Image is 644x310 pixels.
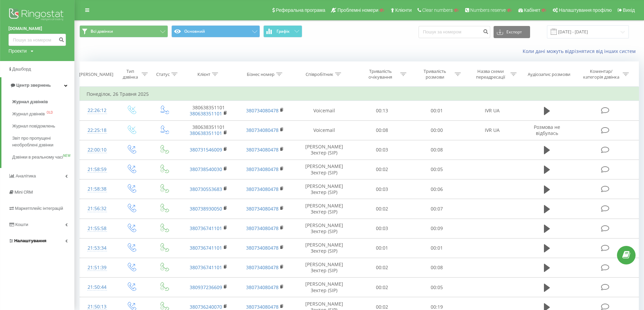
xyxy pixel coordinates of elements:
a: 380738540030 [190,166,222,172]
a: [DOMAIN_NAME] [8,25,66,32]
td: 00:08 [409,258,464,277]
div: 22:00:10 [87,143,108,157]
td: 00:00 [409,120,464,140]
span: Кабінет [524,7,541,13]
span: Графік [277,29,290,34]
td: 00:13 [355,101,409,120]
input: Пошук за номером [8,34,66,46]
td: Voicemail [293,120,355,140]
td: IVR UA [464,101,521,120]
td: [PERSON_NAME] Зектер (SIP) [293,258,355,277]
a: Звіт про пропущені необроблені дзвінки [12,132,74,151]
div: Клієнт [197,72,210,77]
div: 21:58:38 [87,182,108,196]
td: 00:05 [409,160,464,179]
div: 22:25:18 [87,124,108,137]
a: 380734080478 [246,127,279,133]
a: 380734080478 [246,107,279,114]
div: Проекти [8,48,27,54]
a: 380937236609 [190,284,222,290]
div: Тривалість розмови [417,68,453,80]
div: Тривалість очікування [362,68,399,80]
button: Всі дзвінки [79,25,168,37]
a: Центр звернень [1,77,74,93]
button: Графік [263,25,302,37]
td: 00:03 [355,179,409,199]
td: [PERSON_NAME] Зектер (SIP) [293,140,355,160]
a: 380736240070 [190,304,222,310]
a: Журнал повідомлень [12,120,74,132]
span: Numbers reserve [470,7,506,13]
span: Mini CRM [15,190,33,195]
a: 380736741101 [190,264,222,271]
a: 380736741101 [190,245,222,251]
span: Дзвінки в реальному часі [12,154,63,161]
td: 00:09 [409,219,464,238]
a: 380730553683 [190,186,222,192]
a: Дзвінки в реальному часіNEW [12,151,74,163]
a: 380734080478 [246,205,279,212]
td: 00:02 [355,258,409,277]
button: Експорт [494,26,530,38]
span: Клієнти [395,7,412,13]
span: Маркетплейс інтеграцій [15,206,63,211]
td: 00:01 [409,101,464,120]
span: Clear numbers [422,7,453,13]
a: 380734080478 [246,284,279,290]
span: Розмова не відбулась [534,124,560,136]
div: Тип дзвінка [121,68,140,80]
td: 00:02 [355,199,409,219]
div: [PERSON_NAME] [79,72,113,77]
a: 380734080478 [246,304,279,310]
td: 380638351101 [180,101,237,120]
a: 380638351101 [190,130,222,136]
span: Всі дзвінки [91,29,113,34]
a: 380638351101 [190,110,222,117]
span: Центр звернень [16,83,51,88]
td: 00:08 [355,120,409,140]
td: 00:05 [409,278,464,297]
span: Аналiтика [16,173,36,178]
div: Статус [156,72,170,77]
span: Кошти [15,222,28,227]
a: 380734080478 [246,245,279,251]
div: Коментар/категорія дзвінка [581,68,621,80]
td: [PERSON_NAME] Зектер (SIP) [293,199,355,219]
td: 00:03 [355,140,409,160]
div: 21:55:58 [87,222,108,235]
td: 00:06 [409,179,464,199]
div: Аудіозапис розмови [528,72,570,77]
div: Бізнес номер [247,72,275,77]
div: 21:51:39 [87,261,108,274]
a: 380738930050 [190,205,222,212]
span: Дашборд [12,66,31,72]
a: Журнал дзвінків [12,96,74,108]
td: 00:07 [409,199,464,219]
td: 00:02 [355,278,409,297]
td: Voicemail [293,101,355,120]
td: [PERSON_NAME] Зектер (SIP) [293,179,355,199]
td: 00:02 [355,160,409,179]
span: Звіт про пропущені необроблені дзвінки [12,135,71,148]
div: Назва схеми переадресації [473,68,509,80]
a: 380734080478 [246,166,279,172]
a: Коли дані можуть відрізнятися вiд інших систем [523,48,639,54]
div: 21:58:59 [87,163,108,176]
span: Налаштування профілю [559,7,612,13]
span: Проблемні номери [337,7,378,13]
span: Журнал дзвінків [12,98,48,105]
span: Журнал дзвінків [12,111,45,117]
td: [PERSON_NAME] Зектер (SIP) [293,219,355,238]
td: 00:01 [355,238,409,258]
a: 380734080478 [246,225,279,231]
span: Журнал повідомлень [12,123,55,130]
div: 22:26:12 [87,104,108,117]
td: 00:01 [409,238,464,258]
td: IVR UA [464,120,521,140]
input: Пошук за номером [419,26,490,38]
span: Налаштування [14,238,46,243]
td: 00:08 [409,140,464,160]
span: Вихід [623,7,635,13]
a: 380731546009 [190,146,222,153]
div: 21:50:44 [87,281,108,294]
